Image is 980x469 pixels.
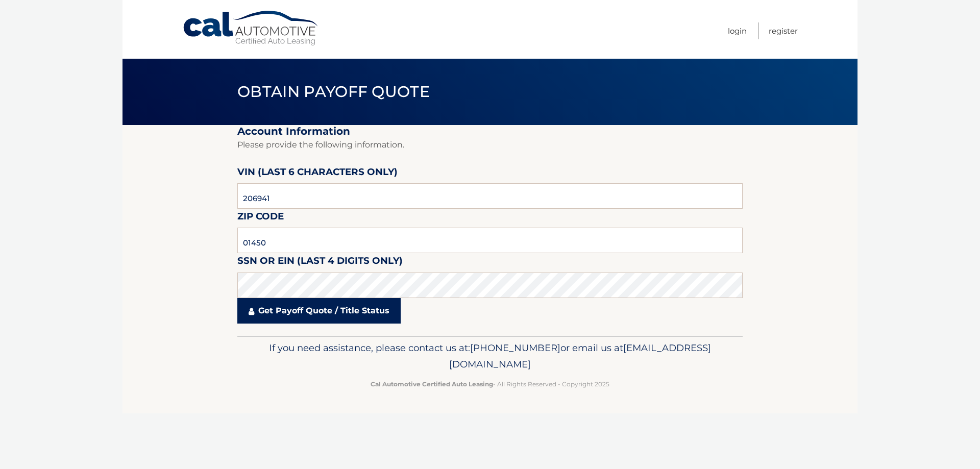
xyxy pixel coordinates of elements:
[237,298,401,324] a: Get Payoff Quote / Title Status
[728,22,747,39] a: Login
[237,82,430,101] span: Obtain Payoff Quote
[769,22,798,39] a: Register
[237,209,284,228] label: Zip Code
[182,10,320,46] a: Cal Automotive
[470,342,560,354] span: [PHONE_NUMBER]
[237,164,398,183] label: VIN (last 6 characters only)
[237,138,743,152] p: Please provide the following information.
[237,253,403,272] label: SSN or EIN (last 4 digits only)
[244,340,736,373] p: If you need assistance, please contact us at: or email us at
[237,125,743,138] h2: Account Information
[371,380,493,388] strong: Cal Automotive Certified Auto Leasing
[244,379,736,389] p: - All Rights Reserved - Copyright 2025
